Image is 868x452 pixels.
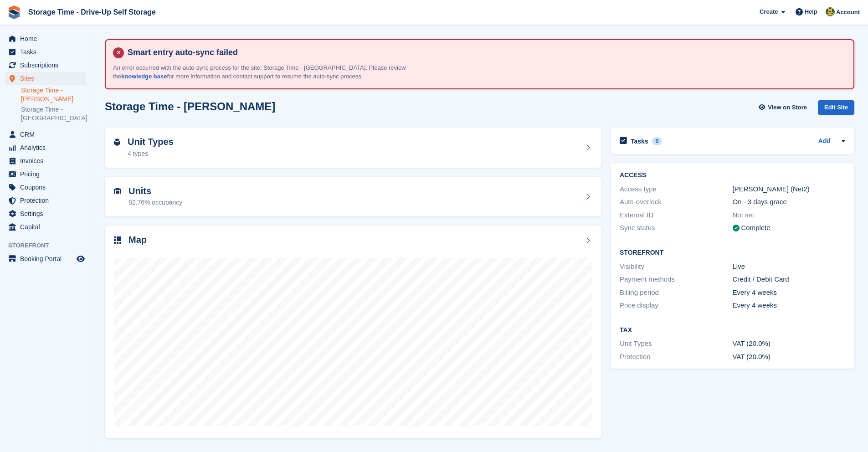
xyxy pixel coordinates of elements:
[5,59,86,72] a: menu
[733,339,845,349] div: VAT (20.0%)
[733,300,845,311] div: Every 4 weeks
[20,154,75,167] span: Invoices
[826,7,835,16] img: Zain Sarwar
[20,221,75,233] span: Capital
[620,184,732,195] div: Access type
[620,262,732,272] div: Visibility
[8,241,91,250] span: Storefront
[20,128,75,141] span: CRM
[114,139,120,146] img: unit-type-icn-2b2737a686de81e16bb02015468b77c625bbabd49415b5ef34ead5e3b44a266d.svg
[128,235,147,245] h2: Map
[818,100,854,115] div: Edit Site
[105,100,275,113] h2: Storage Time - [PERSON_NAME]
[128,186,182,196] h2: Units
[741,223,770,233] div: Complete
[768,103,807,112] span: View on Store
[20,181,75,194] span: Coupons
[75,253,86,264] a: Preview store
[733,210,845,221] div: Not set
[20,141,75,154] span: Analytics
[105,177,601,217] a: Units 82.76% occupancy
[5,141,86,154] a: menu
[620,210,732,221] div: External ID
[128,198,182,207] div: 82.76% occupancy
[757,100,811,115] a: View on Store
[836,8,860,17] span: Account
[5,154,86,167] a: menu
[124,47,846,58] h4: Smart entry auto-sync failed
[20,194,75,207] span: Protection
[805,7,817,16] span: Help
[20,252,75,265] span: Booking Portal
[20,32,75,45] span: Home
[760,7,778,16] span: Create
[20,207,75,220] span: Settings
[5,72,86,85] a: menu
[5,46,86,58] a: menu
[20,72,75,85] span: Sites
[5,168,86,180] a: menu
[5,207,86,220] a: menu
[733,262,845,272] div: Live
[25,5,159,20] a: Storage Time - Drive-Up Self Storage
[5,252,86,265] a: menu
[5,32,86,45] a: menu
[620,249,845,257] h2: Storefront
[7,5,21,19] img: stora-icon-8386f47178a22dfd0bd8f6a31ec36ba5ce8667c1dd55bd0f319d3a0aa187defe.svg
[21,105,86,123] a: Storage Time - [GEOGRAPHIC_DATA]
[620,288,732,298] div: Billing period
[733,288,845,298] div: Every 4 weeks
[20,168,75,180] span: Pricing
[620,352,732,362] div: Protection
[20,46,75,58] span: Tasks
[652,137,663,145] div: 0
[620,172,845,179] h2: ACCESS
[733,274,845,285] div: Credit / Debit Card
[105,226,601,438] a: Map
[620,197,732,207] div: Auto-overlock
[21,86,86,103] a: Storage Time - [PERSON_NAME]
[5,128,86,141] a: menu
[20,59,75,72] span: Subscriptions
[620,327,845,334] h2: Tax
[128,137,174,147] h2: Unit Types
[114,188,121,194] img: unit-icn-7be61d7bf1b0ce9d3e12c5938cc71ed9869f7b940bace4675aadf7bd6d80202e.svg
[113,63,432,81] p: An error occurred with the auto-sync process for the site: Storage Time - [GEOGRAPHIC_DATA]. Plea...
[818,136,831,147] a: Add
[5,194,86,207] a: menu
[620,223,732,233] div: Sync status
[620,339,732,349] div: Unit Types
[620,300,732,311] div: Price display
[105,128,601,168] a: Unit Types 4 types
[733,352,845,362] div: VAT (20.0%)
[733,197,845,207] div: On - 3 days grace
[121,73,167,80] a: knowledge base
[631,137,648,145] h2: Tasks
[5,221,86,233] a: menu
[620,274,732,285] div: Payment methods
[733,184,845,195] div: [PERSON_NAME] (Net2)
[818,100,854,119] a: Edit Site
[128,149,174,159] div: 4 types
[114,236,121,244] img: map-icn-33ee37083ee616e46c38cad1a60f524a97daa1e2b2c8c0bc3eb3415660979fc1.svg
[5,181,86,194] a: menu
